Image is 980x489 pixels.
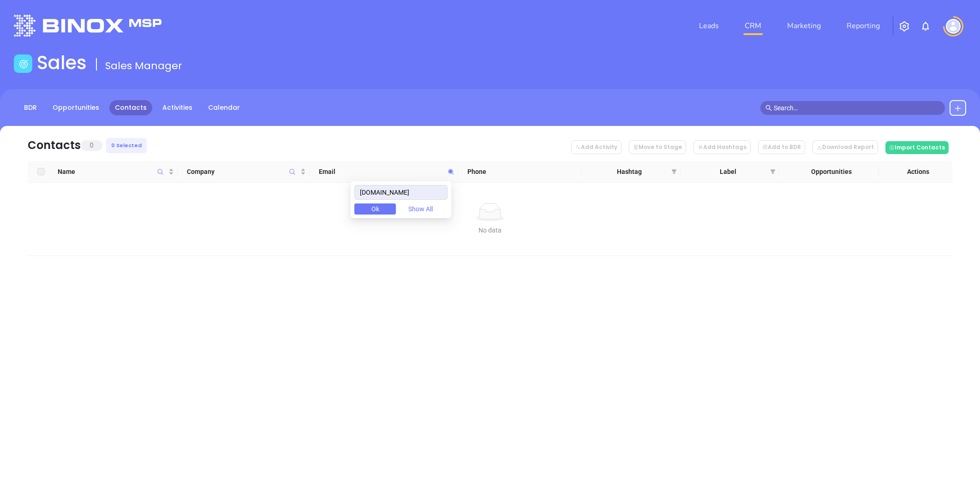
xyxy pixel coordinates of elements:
span: Hashtag [591,167,667,177]
span: Ok [371,204,379,214]
th: Name [54,161,178,183]
a: Contacts [109,100,152,115]
th: Opportunities [779,161,878,183]
button: Ok [354,203,396,215]
th: Actions [878,161,953,183]
img: logo [14,15,161,36]
img: iconNotification [920,21,931,32]
a: Leads [695,17,723,35]
a: Reporting [843,17,884,35]
span: filter [768,165,777,179]
div: Contacts [28,137,81,154]
a: Activities [157,100,198,115]
span: Sales Manager [105,59,182,73]
span: Show All [408,204,433,214]
input: Search [354,185,448,200]
button: Show All [400,203,441,215]
a: BDR [18,100,42,115]
span: filter [671,169,677,174]
span: Name [58,167,167,177]
span: Company [187,167,299,177]
input: Search… [774,103,940,113]
th: Phone [458,161,582,183]
th: Company [178,161,310,183]
span: search [765,105,772,111]
div: No data [35,225,945,235]
a: CRM [741,17,765,35]
a: Opportunities [47,100,105,115]
h1: Sales [37,52,87,74]
span: Label [690,167,766,177]
span: filter [770,169,776,174]
a: Calendar [203,100,245,115]
span: Email [319,167,444,177]
span: filter [669,165,679,179]
div: 0 Selected [106,138,147,153]
img: user [946,19,961,34]
span: 0 [81,140,102,151]
a: Marketing [783,17,825,35]
img: iconSetting [899,21,910,32]
button: Import Contacts [885,141,949,154]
